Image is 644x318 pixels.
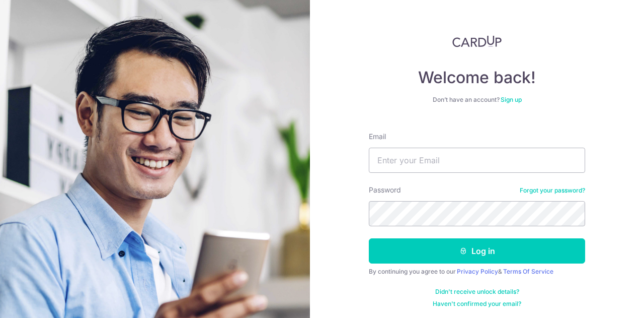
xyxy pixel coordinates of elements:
input: Enter your Email [369,148,585,173]
a: Haven't confirmed your email? [433,300,521,308]
h4: Welcome back! [369,68,585,88]
button: Log in [369,238,585,264]
label: Email [369,132,386,142]
a: Privacy Policy [457,268,498,275]
a: Didn't receive unlock details? [435,288,519,296]
div: By continuing you agree to our & [369,268,585,276]
a: Forgot your password? [520,186,585,195]
a: Terms Of Service [503,268,553,275]
label: Password [369,185,401,195]
a: Sign up [501,96,522,103]
img: CardUp Logo [452,35,502,47]
div: Don’t have an account? [369,96,585,104]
